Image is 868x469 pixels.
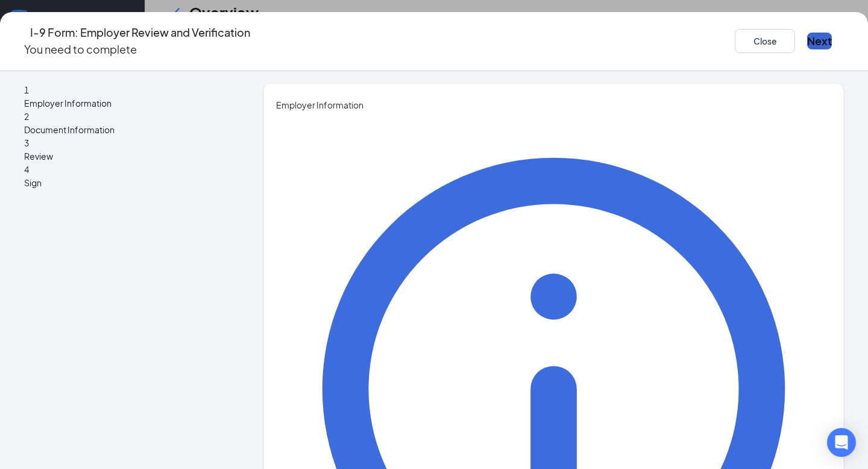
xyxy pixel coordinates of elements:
h4: I-9 Form: Employer Review and Verification [30,24,250,41]
span: Employer Information [24,96,229,110]
span: Employer Information [276,98,831,112]
span: 2 [24,111,29,122]
button: Next [807,33,832,49]
span: Document Information [24,123,229,136]
span: 4 [24,164,29,175]
div: Open Intercom Messenger [827,428,856,457]
span: Sign [24,176,229,189]
p: You need to complete [24,41,250,58]
span: 3 [24,137,29,148]
span: 1 [24,84,29,95]
button: Close [735,29,795,53]
span: Review [24,150,229,163]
